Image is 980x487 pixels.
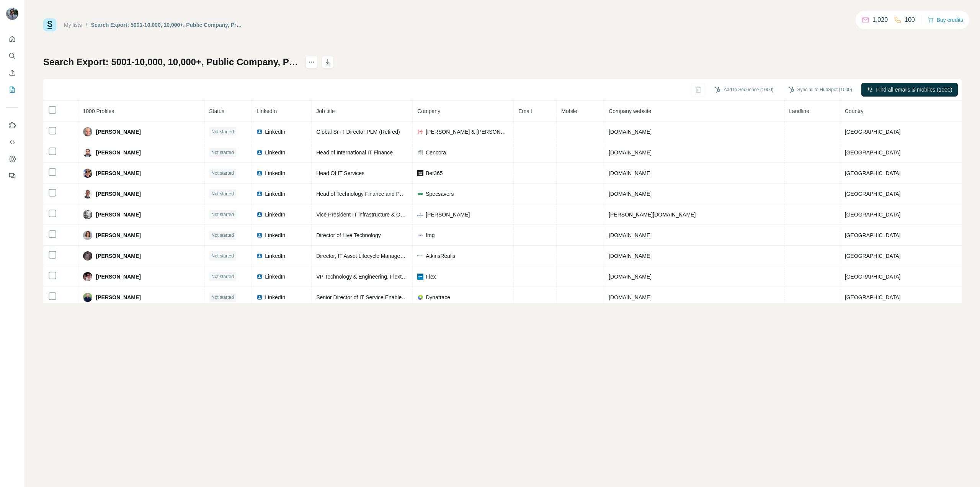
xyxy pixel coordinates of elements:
span: Mobile [561,108,577,114]
img: company-logo [417,129,423,135]
span: [PERSON_NAME] [96,149,141,156]
span: [PERSON_NAME] [96,273,141,280]
span: Director, IT Asset Lifecycle Management [316,253,412,259]
span: Director of Live Technology [316,232,381,238]
span: [DOMAIN_NAME] [609,149,652,156]
h1: Search Export: 5001-10,000, 10,000+, Public Company, Privately Held, Engineering, Information Tec... [43,56,299,68]
span: [PERSON_NAME][DOMAIN_NAME] [609,212,696,218]
span: Not started [211,253,234,259]
span: 1000 Profiles [83,108,114,114]
span: Head of International IT Finance [316,149,393,156]
span: Landline [789,108,809,114]
span: [PERSON_NAME] [96,294,141,301]
span: LinkedIn [265,294,285,301]
li: / [86,21,87,29]
span: Not started [211,170,234,177]
button: Search [6,49,18,63]
img: LinkedIn logo [256,294,263,300]
span: [GEOGRAPHIC_DATA] [845,191,901,197]
span: Not started [211,149,234,156]
div: Search Export: 5001-10,000, 10,000+, Public Company, Privately Held, Engineering, Information Tec... [91,21,243,29]
img: company-logo [417,274,423,280]
button: Enrich CSV [6,66,18,80]
button: Feedback [6,169,18,183]
span: [DOMAIN_NAME] [609,274,652,280]
span: Senior Director of IT Service Enablement [316,294,413,300]
span: Not started [211,128,234,135]
img: Avatar [6,8,18,20]
span: Dynatrace [426,294,450,301]
button: Quick start [6,32,18,46]
span: [PERSON_NAME] [96,190,141,198]
span: Flex [426,273,436,280]
span: Bet365 [426,169,443,177]
span: Company [417,108,440,114]
span: VP Technology & Engineering, Flextronics [316,274,416,280]
p: 1,020 [872,15,888,25]
span: [PERSON_NAME] [96,211,141,218]
span: [GEOGRAPHIC_DATA] [845,232,901,238]
span: Vice President IT infrastructure & Operations [316,212,422,218]
span: [GEOGRAPHIC_DATA] [845,253,901,259]
img: company-logo [417,213,423,216]
img: Avatar [83,272,92,281]
span: LinkedIn [265,149,285,156]
span: LinkedIn [265,252,285,260]
img: LinkedIn logo [256,191,263,197]
img: company-logo [417,294,423,300]
span: Not started [211,232,234,239]
span: Country [845,108,864,114]
span: Find all emails & mobiles (1000) [876,86,952,93]
img: Avatar [83,127,92,136]
button: Use Surfe on LinkedIn [6,118,18,132]
span: [GEOGRAPHIC_DATA] [845,129,901,135]
span: Not started [211,211,234,218]
a: My lists [64,22,82,28]
span: Head of Technology Finance and Portfolio [316,191,416,197]
button: Use Surfe API [6,135,18,149]
span: AtkinsRéalis [426,252,455,260]
button: Find all emails & mobiles (1000) [861,83,958,97]
img: company-logo [417,232,423,238]
span: Company website [609,108,651,114]
span: [GEOGRAPHIC_DATA] [845,212,901,218]
span: Global Sr IT Director PLM (Retired) [316,129,400,135]
button: Add to Sequence (1000) [709,84,779,95]
img: LinkedIn logo [256,212,263,218]
img: company-logo [417,191,423,197]
span: LinkedIn [265,231,285,239]
span: [GEOGRAPHIC_DATA] [845,170,901,176]
span: Head Of IT Services [316,170,364,176]
span: [PERSON_NAME] [96,128,141,136]
span: [PERSON_NAME] [96,252,141,260]
img: Avatar [83,189,92,198]
img: Avatar [83,231,92,240]
img: Avatar [83,210,92,219]
span: Cencora [426,149,446,156]
span: Email [518,108,532,114]
span: [DOMAIN_NAME] [609,170,652,176]
img: Avatar [83,293,92,302]
img: Avatar [83,148,92,157]
span: [DOMAIN_NAME] [609,253,652,259]
img: LinkedIn logo [256,253,263,259]
span: [PERSON_NAME] & [PERSON_NAME] [426,128,509,136]
button: Buy credits [928,15,963,25]
span: Not started [211,273,234,280]
span: [PERSON_NAME] [96,169,141,177]
span: [DOMAIN_NAME] [609,294,652,300]
span: Specsavers [426,190,454,198]
span: [PERSON_NAME] [426,211,470,218]
span: [GEOGRAPHIC_DATA] [845,294,901,300]
span: LinkedIn [265,211,285,218]
span: [GEOGRAPHIC_DATA] [845,274,901,280]
img: Surfe Logo [43,18,56,31]
span: Job title [316,108,335,114]
span: [DOMAIN_NAME] [609,191,652,197]
span: Img [426,231,434,239]
span: LinkedIn [265,128,285,136]
img: company-logo [417,170,423,176]
span: [DOMAIN_NAME] [609,129,652,135]
img: Avatar [83,251,92,261]
button: My lists [6,83,18,97]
